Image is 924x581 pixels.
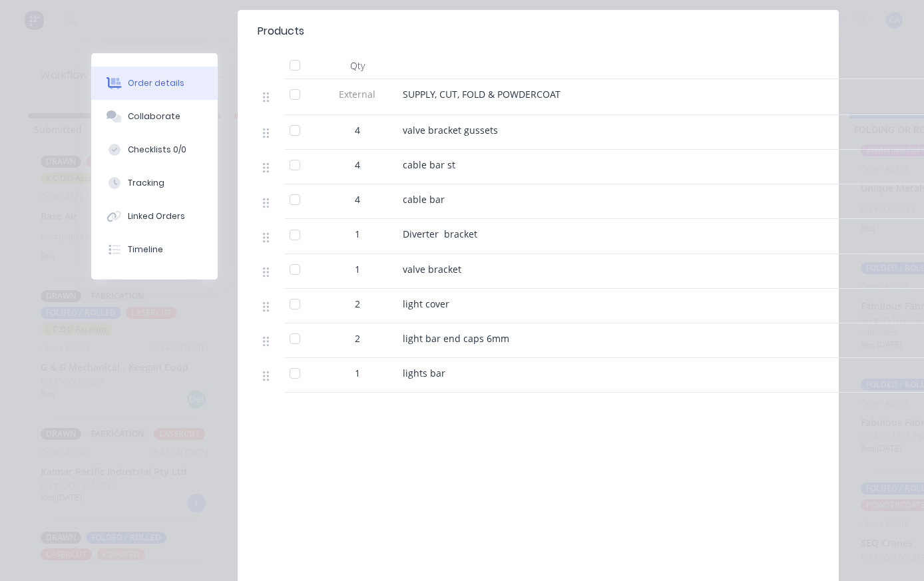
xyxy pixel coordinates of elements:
span: Diverter bracket [403,228,477,240]
span: 2 [355,297,360,311]
span: 4 [355,158,360,172]
span: 4 [355,123,360,137]
span: valve bracket gussets [403,124,498,136]
span: lights bar [403,367,445,379]
span: cable bar [403,193,445,206]
span: valve bracket [403,263,461,276]
button: Linked Orders [91,200,218,233]
span: light cover [403,297,449,310]
div: Products [258,23,304,39]
span: 1 [355,262,360,276]
button: Checklists 0/0 [91,133,218,166]
button: Collaborate [91,100,218,133]
span: SUPPLY, CUT, FOLD & POWDERCOAT [403,88,561,100]
span: 1 [355,366,360,380]
span: 4 [355,192,360,206]
div: Tracking [128,177,164,189]
button: Order details [91,67,218,100]
div: Linked Orders [128,210,185,222]
div: Checklists 0/0 [128,144,186,156]
div: Collaborate [128,110,180,122]
button: Timeline [91,233,218,266]
div: Qty [318,53,397,79]
span: 1 [355,227,360,241]
span: cable bar st [403,158,455,171]
span: External [323,87,392,101]
span: 2 [355,331,360,345]
div: Order details [128,77,184,89]
div: Timeline [128,244,163,256]
span: light bar end caps 6mm [403,332,509,345]
button: Tracking [91,166,218,200]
